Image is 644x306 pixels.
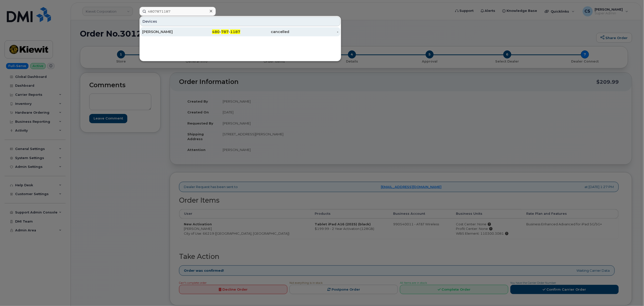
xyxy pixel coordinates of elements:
div: cancelled [240,29,289,34]
span: 787 [221,29,229,34]
div: - [289,29,339,34]
span: 480 [212,29,220,34]
div: Devices [140,17,340,26]
div: [PERSON_NAME] [142,29,191,34]
div: - - [191,29,241,34]
span: 1187 [230,29,240,34]
iframe: Messenger Launcher [622,284,640,302]
a: [PERSON_NAME]480-787-1187cancelled- [140,27,340,36]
